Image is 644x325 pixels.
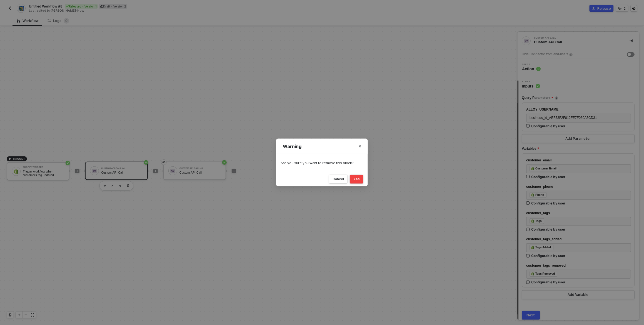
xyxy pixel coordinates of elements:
[350,175,363,184] button: Yes
[333,177,344,181] div: Cancel
[329,175,348,184] button: Cancel
[283,144,361,149] div: Warning
[353,177,360,181] div: Yes
[356,142,365,151] button: Close
[281,161,363,165] div: Are you sure you want to remove this block?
